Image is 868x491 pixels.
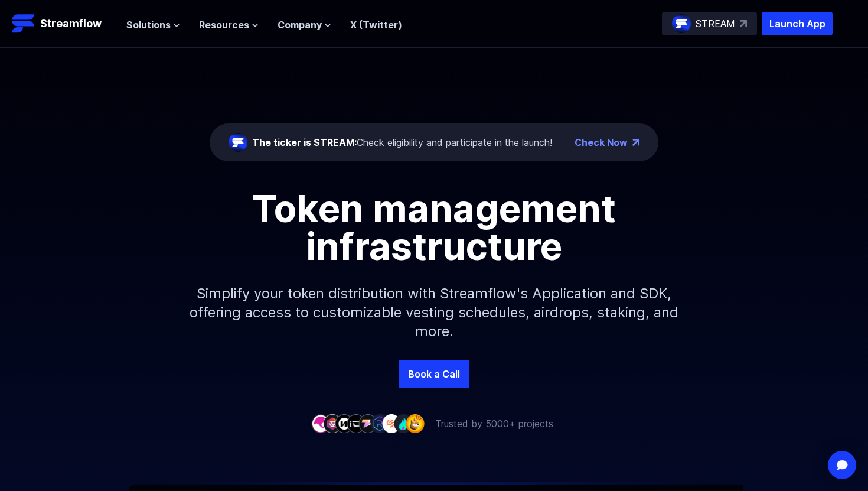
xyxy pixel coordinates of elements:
img: company-7 [382,414,401,433]
a: Check Now [575,135,628,149]
img: top-right-arrow.png [632,139,639,146]
span: Company [278,18,322,32]
img: company-9 [406,414,425,433]
button: Company [278,18,331,32]
img: company-5 [358,414,377,433]
a: Streamflow [12,12,115,35]
img: company-4 [347,414,366,433]
button: Resources [199,18,259,32]
div: Open Intercom Messenger [828,451,856,479]
span: The ticker is STREAM: [252,136,357,148]
img: company-2 [323,414,342,433]
img: top-right-arrow.svg [740,20,747,27]
div: Check eligibility and participate in the launch! [252,135,552,149]
button: Solutions [126,18,180,32]
img: company-8 [394,414,413,433]
img: streamflow-logo-circle.png [229,133,247,152]
a: X (Twitter) [350,19,402,31]
img: company-6 [370,414,389,433]
button: Launch App [762,12,833,35]
a: Book a Call [399,360,469,388]
img: company-1 [311,414,330,433]
span: Resources [199,18,249,32]
h1: Token management infrastructure [168,190,700,265]
img: company-3 [335,414,354,433]
a: STREAM [662,12,757,35]
p: Trusted by 5000+ projects [435,417,553,431]
p: Simplify your token distribution with Streamflow's Application and SDK, offering access to custom... [180,265,688,360]
img: Streamflow Logo [12,12,35,35]
img: streamflow-logo-circle.png [672,14,691,33]
span: Solutions [126,18,171,32]
p: Streamflow [40,15,102,32]
p: STREAM [696,17,735,31]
